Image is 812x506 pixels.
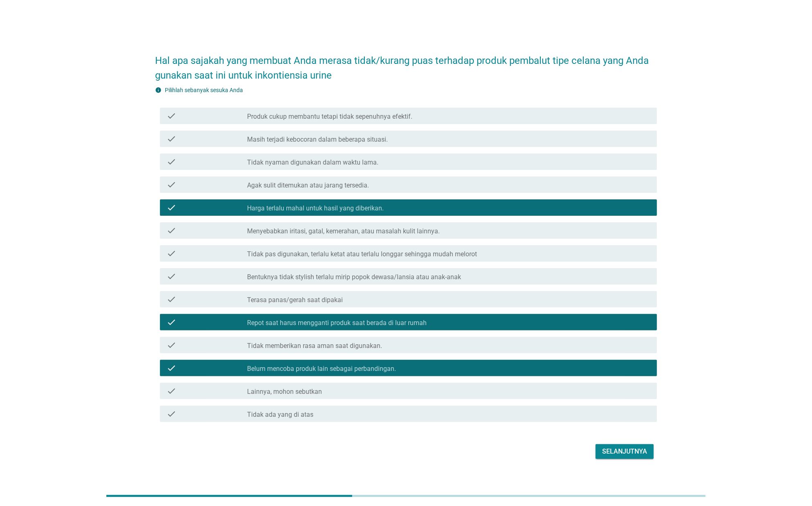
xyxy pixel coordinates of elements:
[247,136,388,144] label: Masih terjadi kebocoran dalam beberapa situasi.
[166,386,176,396] i: check
[247,158,378,167] label: Tidak nyaman digunakan dalam waktu lama.
[155,87,162,93] i: info
[247,365,396,373] label: Belum mencoba produk lain sebagai perbandingan.
[166,271,176,281] i: check
[247,227,440,235] label: Menyebabkan iritasi, gatal, kemerahan, atau masalah kulit lainnya.
[247,342,382,350] label: Tidak memberikan rasa aman saat digunakan.
[602,447,647,456] div: Selanjutnya
[247,181,369,190] label: Agak sulit ditemukan atau jarang tersedia.
[166,409,176,419] i: check
[247,319,427,327] label: Repot saat harus mengganti produk saat berada di luar rumah
[247,273,461,281] label: Bentuknya tidak stylish terlalu mirip popok dewasa/lansia atau anak-anak
[596,444,654,459] button: Selanjutnya
[165,87,243,93] label: Pilihlah sebanyak sesuka Anda
[166,157,176,167] i: check
[166,226,176,235] i: check
[247,204,384,212] label: Harga terlalu mahal untuk hasil yang diberikan.
[166,134,176,144] i: check
[166,203,176,212] i: check
[247,388,322,396] label: Lainnya, mohon sebutkan
[166,317,176,327] i: check
[247,411,313,419] label: Tidak ada yang di atas
[247,296,343,304] label: Terasa panas/gerah saat dipakai
[166,248,176,258] i: check
[247,250,477,258] label: Tidak pas digunakan, terlalu ketat atau terlalu longgar sehingga mudah melorot
[166,111,176,121] i: check
[166,294,176,304] i: check
[247,113,412,121] label: Produk cukup membantu tetapi tidak sepenuhnya efektif.
[155,45,657,83] h2: Hal apa sajakah yang membuat Anda merasa tidak/kurang puas terhadap produk pembalut tipe celana y...
[166,363,176,373] i: check
[166,180,176,190] i: check
[166,340,176,350] i: check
